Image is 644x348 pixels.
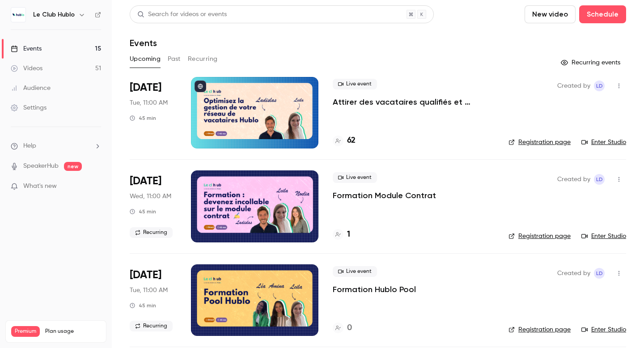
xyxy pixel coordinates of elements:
[594,174,605,185] span: Leila Domec
[333,97,494,107] a: Attirer des vacataires qualifiés et engagez votre réseau existant
[333,190,436,201] a: Formation Module Contrat
[130,302,156,309] div: 45 min
[594,268,605,279] span: Leila Domec
[525,5,576,23] button: New video
[130,52,161,66] button: Upcoming
[347,229,350,241] h4: 1
[64,162,82,171] span: new
[23,141,36,151] span: Help
[333,284,416,295] a: Formation Hublo Pool
[581,325,626,334] a: Enter Studio
[11,8,25,22] img: Le Club Hublo
[594,81,605,91] span: Leila Domec
[23,161,59,171] a: SpeakerHub
[557,55,626,70] button: Recurring events
[508,232,571,241] a: Registration page
[333,135,356,147] a: 62
[130,170,177,242] div: Oct 15 Wed, 11:00 AM (Europe/Paris)
[508,138,571,147] a: Registration page
[130,227,173,238] span: Recurring
[581,138,626,147] a: Enter Studio
[11,84,51,93] div: Audience
[581,232,626,241] a: Enter Studio
[333,322,352,334] a: 0
[130,208,156,215] div: 45 min
[333,79,377,89] span: Live event
[130,115,156,122] div: 45 min
[130,321,173,331] span: Recurring
[508,325,571,334] a: Registration page
[130,268,161,282] span: [DATE]
[130,174,161,188] span: [DATE]
[557,81,590,91] span: Created by
[333,266,377,277] span: Live event
[347,322,352,334] h4: 0
[347,135,356,147] h4: 62
[11,141,101,151] li: help-dropdown-opener
[333,172,377,183] span: Live event
[11,44,42,53] div: Events
[130,77,177,149] div: Oct 14 Tue, 11:00 AM (Europe/Paris)
[11,326,40,337] span: Premium
[130,38,157,48] h1: Events
[579,5,626,23] button: Schedule
[557,268,590,279] span: Created by
[23,182,57,191] span: What's new
[130,98,168,107] span: Tue, 11:00 AM
[130,81,161,95] span: [DATE]
[188,52,218,66] button: Recurring
[45,328,101,335] span: Plan usage
[168,52,181,66] button: Past
[596,268,603,279] span: LD
[137,10,227,19] div: Search for videos or events
[130,264,177,336] div: Oct 21 Tue, 11:00 AM (Europe/Paris)
[130,192,171,201] span: Wed, 11:00 AM
[596,174,603,185] span: LD
[11,64,42,73] div: Videos
[33,10,75,19] h6: Le Club Hublo
[596,81,603,91] span: LD
[11,103,47,112] div: Settings
[130,286,168,295] span: Tue, 11:00 AM
[557,174,590,185] span: Created by
[333,229,350,241] a: 1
